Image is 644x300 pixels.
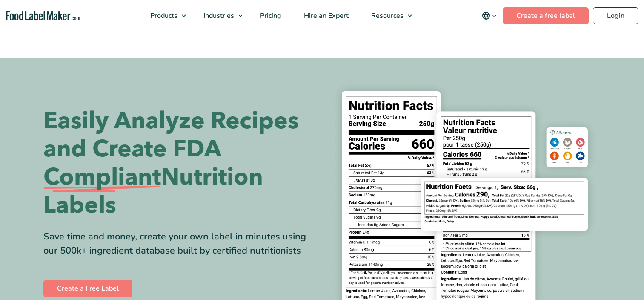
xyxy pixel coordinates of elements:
[301,11,349,20] span: Hire an Expert
[201,11,235,20] span: Industries
[43,107,316,219] h1: Easily Analyze Recipes and Create FDA Nutrition Labels
[43,163,161,191] span: Compliant
[148,11,178,20] span: Products
[593,7,638,24] a: Login
[503,7,589,24] a: Create a free label
[369,11,404,20] span: Resources
[43,230,316,258] div: Save time and money, create your own label in minutes using our 500k+ ingredient database built b...
[258,11,282,20] span: Pricing
[43,280,132,297] a: Create a Free Label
